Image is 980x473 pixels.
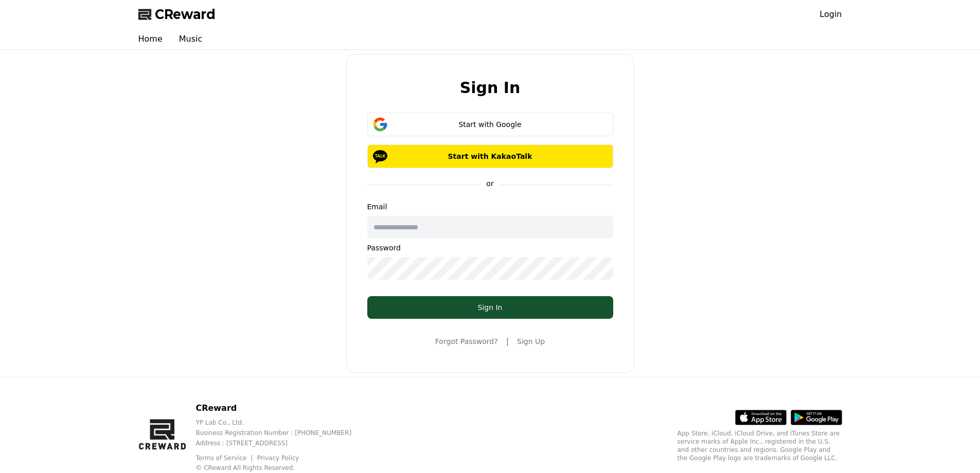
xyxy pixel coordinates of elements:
button: Start with Google [367,113,613,136]
a: Login [819,8,842,21]
a: CReward [138,6,216,23]
p: © CReward All Rights Reserved. [195,464,368,472]
span: | [506,335,509,348]
p: Start with KakaoTalk [382,151,598,161]
a: Terms of Service [195,454,254,462]
p: Business Registration Number : [PHONE_NUMBER] [195,429,368,437]
a: Privacy Policy [257,454,299,462]
div: Sign In [388,302,593,313]
p: Password [367,243,613,253]
p: App Store, iCloud, iCloud Drive, and iTunes Store are service marks of Apple Inc., registered in ... [678,429,842,462]
a: Home [130,29,171,49]
p: YP Lab Co., Ltd. [195,419,368,427]
h2: Sign In [460,79,521,96]
a: Forgot Password? [435,336,498,347]
p: Address : [STREET_ADDRESS] [195,439,368,447]
div: Start with Google [382,119,598,130]
button: Sign In [367,296,613,319]
a: Music [171,29,211,49]
span: CReward [155,6,216,23]
a: Sign Up [517,336,545,347]
p: CReward [195,402,368,414]
p: or [480,178,500,189]
button: Start with KakaoTalk [367,144,613,168]
p: Email [367,202,613,212]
